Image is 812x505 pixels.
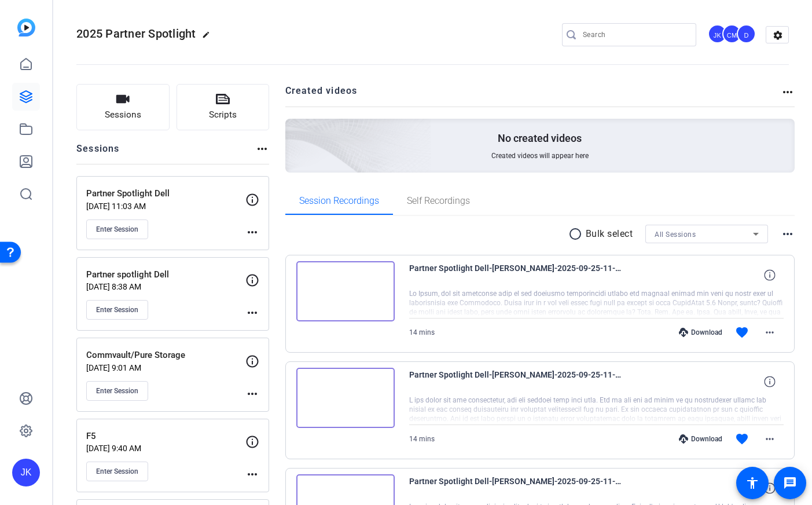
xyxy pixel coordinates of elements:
mat-icon: more_horiz [255,142,269,156]
span: Partner Spotlight Dell-[PERSON_NAME]-2025-09-25-11-36-19-139-1 [409,368,623,396]
div: JK [708,24,727,43]
mat-icon: more_horiz [245,387,259,401]
div: Download [673,434,728,444]
ngx-avatar: Jon Knobelock [708,24,728,45]
p: Bulk select [586,227,633,241]
span: Enter Session [96,305,138,314]
p: Commvault/Pure Storage [86,349,245,362]
p: [DATE] 9:01 AM [86,363,245,372]
span: Enter Session [96,225,138,234]
button: Enter Session [86,381,148,401]
mat-icon: accessibility [745,476,759,490]
button: Scripts [177,84,270,130]
ngx-avatar: Doren [737,24,757,45]
img: Creted videos background [156,4,432,255]
mat-icon: more_horiz [781,85,795,99]
button: Enter Session [86,219,148,239]
span: All Sessions [655,230,696,239]
p: Partner spotlight Dell [86,268,245,281]
mat-icon: radio_button_unchecked [568,227,586,241]
mat-icon: more_horiz [245,225,259,239]
mat-icon: favorite [735,432,749,446]
img: blue-gradient.svg [17,19,35,36]
span: Created videos will appear here [491,151,589,160]
span: 14 mins [409,435,435,443]
span: Session Recordings [299,196,379,206]
button: Sessions [76,84,170,130]
div: D [737,24,756,43]
span: Self Recordings [407,196,470,206]
button: Enter Session [86,462,148,481]
p: Partner Spotlight Dell [86,187,245,200]
input: Search [583,28,687,42]
mat-icon: settings [766,27,789,44]
span: 14 mins [409,328,435,336]
span: Enter Session [96,386,138,396]
mat-icon: message [783,476,797,490]
div: JK [12,459,40,486]
mat-icon: more_horiz [763,325,777,339]
p: [DATE] 8:38 AM [86,282,245,291]
mat-icon: more_horiz [763,432,777,446]
p: No created videos [498,131,582,145]
h2: Sessions [76,142,120,164]
span: Partner Spotlight Dell-[PERSON_NAME]-2025-09-25-11-36-19-139-0 [409,474,623,502]
div: Download [673,328,728,337]
p: [DATE] 11:03 AM [86,202,245,211]
span: Scripts [209,108,237,122]
span: Enter Session [96,467,138,476]
h2: Created videos [285,84,781,107]
mat-icon: more_horiz [781,227,795,241]
p: [DATE] 9:40 AM [86,444,245,453]
ngx-avatar: Carlos Mendoza [722,24,743,45]
span: 2025 Partner Spotlight [76,27,196,41]
button: Enter Session [86,300,148,320]
mat-icon: more_horiz [245,467,259,481]
span: Partner Spotlight Dell-[PERSON_NAME]-2025-09-25-11-36-19-139-2 [409,261,623,289]
p: F5 [86,430,245,443]
mat-icon: favorite [735,325,749,339]
img: thumb-nail [296,261,395,321]
span: Sessions [105,108,141,122]
mat-icon: edit [202,31,216,45]
mat-icon: more_horiz [245,306,259,320]
img: thumb-nail [296,368,395,428]
div: CM [722,24,741,43]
